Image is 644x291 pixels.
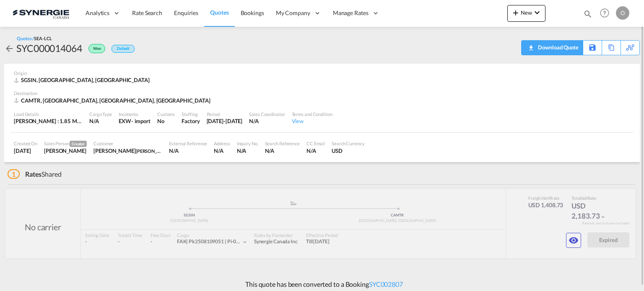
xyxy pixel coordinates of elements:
div: N/A [249,117,285,125]
div: Inquiry No. [237,140,258,147]
div: Customer [93,140,162,147]
span: Quotes [210,9,229,16]
div: Quotes /SEA-LCL [17,35,52,41]
div: USD [332,147,365,155]
div: Shared [8,170,62,179]
md-icon: icon-download [526,42,536,48]
span: New [511,9,542,16]
div: Stuffing [182,111,200,117]
div: Incoterms [119,111,151,117]
div: EXW [119,117,131,125]
span: [PERSON_NAME] BEARINGS [136,147,194,154]
div: Factory Stuffing [182,117,200,125]
span: SEA-LCL [34,36,52,41]
div: N/A [214,147,230,155]
span: 1 [8,169,20,179]
span: Bookings [241,9,264,16]
div: Rosa Ho [44,147,87,155]
div: Search Reference [265,140,300,147]
button: icon-eye [566,233,581,248]
p: This quote has been converted to a Booking [241,280,403,289]
span: Creator [70,141,87,147]
div: N/A [306,147,325,155]
div: Terms and Condition [292,111,332,117]
div: Search Currency [332,140,365,147]
div: Address [214,140,230,147]
button: icon-plus 400-fgNewicon-chevron-down [507,5,545,22]
img: 1f56c880d42311ef80fc7dca854c8e59.png [13,4,69,23]
div: SGSIN, Singapore, Europe [14,76,152,84]
div: Destination [14,90,630,96]
div: Created On [14,140,37,147]
md-icon: icon-arrow-left [4,44,14,54]
div: Cargo Type [89,111,112,117]
div: SYC000014064 [16,41,82,55]
div: [PERSON_NAME] : 1.85 MT | Volumetric Wt : 4.74 CBM | Chargeable Wt : 4.74 W/M [14,117,83,125]
div: Sales Coordinator [249,111,285,117]
div: 14 Aug 2025 [14,147,37,155]
span: Help [597,6,612,20]
div: Period [207,111,243,117]
div: CC Email [306,140,325,147]
div: Quote PDF is not available at this time [526,41,579,54]
div: Default [112,45,135,53]
a: SYC002807 [369,280,403,288]
span: Rates [25,170,42,178]
span: SGSIN, [GEOGRAPHIC_DATA], [GEOGRAPHIC_DATA] [21,77,150,83]
div: View [292,117,332,125]
div: Download Quote [536,41,579,54]
div: Load Details [14,111,83,117]
md-icon: icon-chevron-down [532,8,542,18]
span: Rate Search [132,9,162,16]
div: icon-magnify [583,9,592,22]
div: N/A [169,147,207,155]
md-icon: icon-magnify [583,9,592,18]
div: Sales Person [44,140,87,147]
md-icon: icon-eye [569,235,579,245]
div: Won [82,41,107,55]
div: Origin [14,70,630,76]
span: My Company [276,9,310,17]
div: O [616,6,629,20]
div: No [157,117,175,125]
div: icon-arrow-left [4,41,16,55]
div: Customs [157,111,175,117]
div: 31 Aug 2025 [207,117,243,125]
md-icon: icon-plus 400-fg [511,8,521,18]
div: Save As Template [583,41,602,55]
div: External Reference [169,140,207,147]
div: CAMTR, Montreal, QC, Americas [14,97,213,104]
span: Analytics [86,9,109,17]
span: Won [93,46,103,54]
div: N/A [265,147,300,155]
div: Download Quote [526,41,579,54]
div: N/A [89,117,112,125]
div: - import [131,117,151,125]
div: ADAM LENETSKY [93,147,162,155]
span: Manage Rates [333,9,369,17]
div: N/A [237,147,258,155]
div: Help [597,6,616,21]
span: Enquiries [174,9,198,16]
